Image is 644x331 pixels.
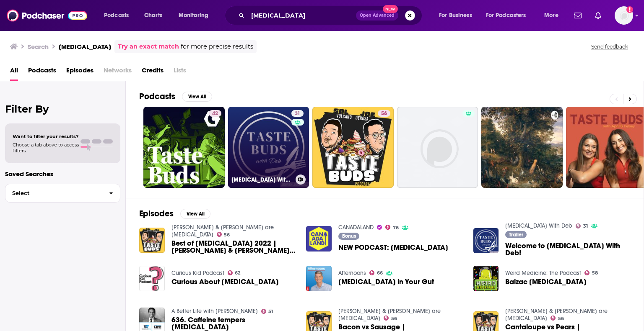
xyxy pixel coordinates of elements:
a: A Better Life with Dr. Sanjay Gupta [171,308,258,315]
h2: Filter By [5,103,120,115]
a: 31 [291,110,304,117]
a: Curious About Taste Buds [171,278,279,285]
a: Balzac Taste Buds [505,278,587,285]
h2: Podcasts [139,91,175,102]
a: EpisodesView All [139,208,210,219]
span: Lists [174,64,186,81]
span: 56 [224,233,230,237]
a: PodcastsView All [139,91,212,102]
span: Logged in as MackenzieCollier [615,6,633,25]
a: 31 [576,223,588,228]
img: Best of Taste Buds 2022 | Sal Vulcano & Joe DeRosa are Taste Buds | BONUS EP [139,228,165,253]
a: 31[MEDICAL_DATA] With Deb [228,107,309,188]
h3: Search [28,43,49,51]
a: Sal Vulcano & Joe DeRosa are Taste Buds [505,308,608,322]
a: NEW PODCAST: Taste Buds [338,244,448,251]
a: 56 [551,316,564,321]
a: 56 [312,107,394,188]
span: Welcome to [MEDICAL_DATA] With Deb! [505,242,630,257]
a: All [10,64,18,81]
span: Select [5,190,102,196]
span: 66 [377,271,383,275]
button: Open AdvancedNew [356,10,398,21]
a: 56 [217,232,230,237]
span: Trailer [509,232,523,237]
button: View All [182,92,212,102]
span: 58 [592,271,598,275]
img: Taste Buds in Your Gut [306,266,332,291]
div: Search podcasts, credits, & more... [233,6,430,25]
span: Charts [144,10,162,21]
img: Welcome to Taste Buds With Deb! [473,228,499,254]
h2: Episodes [139,208,174,219]
button: Send feedback [589,43,631,50]
span: Want to filter your results? [13,133,79,139]
a: Charts [139,9,167,22]
img: NEW PODCAST: Taste Buds [306,226,332,251]
a: 62 [228,270,241,275]
a: Episodes [66,64,93,81]
span: Podcasts [28,64,56,81]
img: Podchaser - Follow, Share and Rate Podcasts [7,8,87,23]
button: open menu [538,9,569,22]
button: open menu [433,9,483,22]
a: 76 [385,225,399,230]
span: Bonus [342,233,356,239]
span: Best of [MEDICAL_DATA] 2022 | [PERSON_NAME] & [PERSON_NAME] are [MEDICAL_DATA] | BONUS EP [171,240,296,254]
a: Sal Vulcano & Joe DeRosa are Taste Buds [171,224,274,238]
span: 31 [583,224,588,228]
a: 56 [384,316,397,321]
span: [MEDICAL_DATA] in Your Gut [338,278,434,285]
span: Networks [104,64,132,81]
span: For Podcasters [486,10,526,21]
a: Try an exact match [118,42,179,51]
button: open menu [173,9,219,22]
span: Podcasts [104,10,129,21]
a: Curious About Taste Buds [139,266,165,291]
span: 51 [268,310,273,313]
a: 56 [378,110,390,117]
a: Show notifications dropdown [571,8,585,23]
a: Credits [142,64,164,81]
img: Balzac Taste Buds [473,266,499,291]
a: Sal Vulcano & Joe DeRosa are Taste Buds [338,308,441,322]
button: View All [180,209,210,219]
span: 62 [235,271,240,275]
h3: [MEDICAL_DATA] [59,43,111,51]
span: Open Advanced [360,13,395,18]
a: 42 [209,110,221,117]
a: Weird Medicine: The Podcast [505,269,581,277]
a: 51 [261,309,273,314]
input: Search podcasts, credits, & more... [248,9,356,22]
span: 31 [295,110,300,118]
img: User Profile [615,6,633,25]
a: 58 [584,270,598,275]
span: NEW PODCAST: [MEDICAL_DATA] [338,244,448,251]
a: Welcome to Taste Buds With Deb! [505,242,630,257]
svg: Add a profile image [626,6,633,13]
span: for more precise results [181,42,253,51]
a: 42 [143,107,225,188]
span: 56 [391,317,397,321]
button: open menu [98,9,140,22]
span: More [544,10,558,21]
span: 636. Caffeine tempers [MEDICAL_DATA] [171,316,296,331]
span: For Business [439,10,472,21]
span: 42 [212,110,218,118]
a: Curious Kid Podcast [171,269,224,277]
a: 636. Caffeine tempers taste buds [171,316,296,331]
p: Saved Searches [5,170,120,178]
a: Afternoons [338,269,366,277]
span: 76 [393,226,399,230]
a: Taste Buds in Your Gut [338,278,434,285]
span: 56 [381,110,387,118]
span: 56 [558,317,564,321]
span: Choose a tab above to access filters. [13,142,79,154]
